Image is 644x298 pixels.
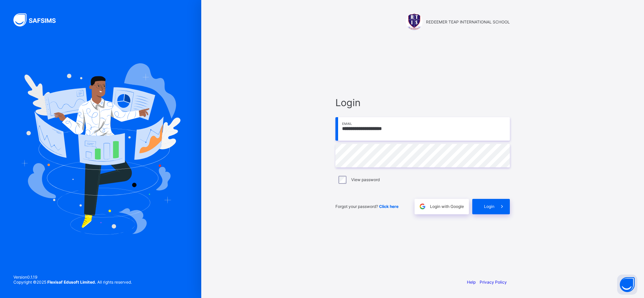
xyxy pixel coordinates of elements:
[13,280,132,285] span: Copyright © 2025 All rights reserved.
[47,280,96,285] strong: Flexisaf Edusoft Limited.
[13,13,64,26] img: SAFSIMS Logo
[419,203,426,210] img: google.396cfc9801f0270233282035f929180a.svg
[351,177,380,182] label: View password
[430,204,464,209] span: Login with Google
[335,97,510,108] span: Login
[21,63,180,235] img: Hero Image
[426,19,510,24] span: REDEEMER TEAP INTERNATIONAL SCHOOL
[480,280,507,285] a: Privacy Policy
[335,204,398,209] span: Forgot your password?
[467,280,476,285] a: Help
[484,204,494,209] span: Login
[379,204,398,209] a: Click here
[617,275,637,295] button: Open asap
[13,275,132,280] span: Version 0.1.19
